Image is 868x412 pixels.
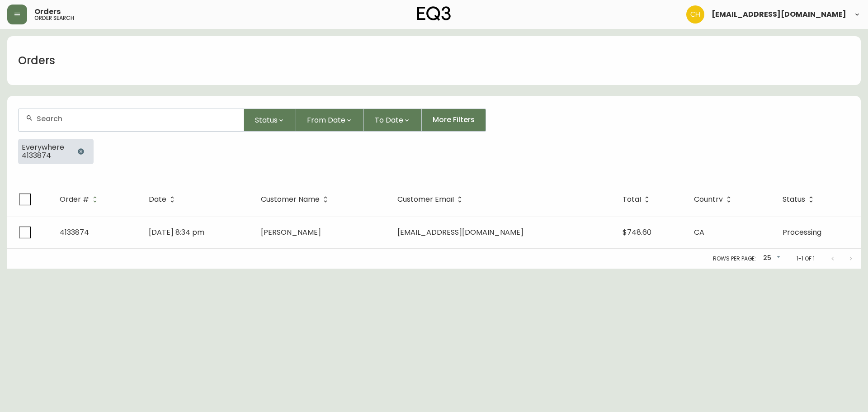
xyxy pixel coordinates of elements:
[694,195,735,204] span: Country
[255,114,278,126] span: Status
[783,227,821,237] span: Processing
[686,5,704,24] img: 6288462cea190ebb98a2c2f3c744dd7e
[713,255,756,263] p: Rows per page:
[34,15,74,21] h5: order search
[694,197,723,202] span: Country
[60,197,89,202] span: Order #
[149,227,204,237] span: [DATE] 8:34 pm
[375,114,403,126] span: To Date
[60,227,89,237] span: 4133874
[797,255,815,263] p: 1-1 of 1
[261,227,321,237] span: [PERSON_NAME]
[783,197,805,202] span: Status
[296,109,364,132] button: From Date
[22,152,64,160] span: 4133874
[397,197,454,202] span: Customer Email
[37,114,236,123] input: Search
[433,115,475,125] span: More Filters
[18,53,55,68] h1: Orders
[397,227,524,237] span: [EMAIL_ADDRESS][DOMAIN_NAME]
[623,227,651,237] span: $748.60
[34,8,61,15] span: Orders
[783,195,817,204] span: Status
[422,109,486,132] button: More Filters
[60,195,101,204] span: Order #
[261,195,331,204] span: Customer Name
[623,195,653,204] span: Total
[22,143,64,152] span: Everywhere
[244,109,296,132] button: Status
[364,109,422,132] button: To Date
[712,11,846,18] span: [EMAIL_ADDRESS][DOMAIN_NAME]
[417,6,451,21] img: logo
[149,197,166,202] span: Date
[759,251,782,266] div: 25
[694,227,704,237] span: CA
[397,195,466,204] span: Customer Email
[307,114,345,126] span: From Date
[261,197,320,202] span: Customer Name
[623,197,641,202] span: Total
[149,195,178,204] span: Date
